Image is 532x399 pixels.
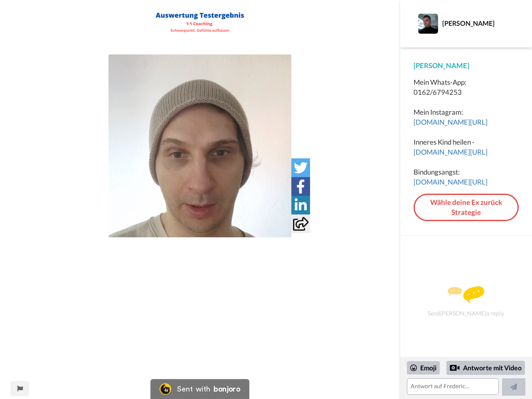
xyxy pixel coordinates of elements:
[177,385,210,393] div: Sent with
[150,379,249,399] a: Bonjoro LogoSent withbonjoro
[108,54,291,237] img: 890d3af9-025f-4d84-8452-10713bfc40d3-thumb.jpg
[446,361,525,375] div: Antworte mit Video
[411,250,521,353] div: Send [PERSON_NAME] a reply.
[414,61,519,71] div: [PERSON_NAME]
[414,77,519,187] div: Mein Whats-App: 0162/6794253 Mein Instagram: Inneres Kind heilen - Bindungsangst:
[448,286,484,303] img: message.svg
[450,363,460,373] div: Reply by Video
[407,361,440,374] div: Emoji
[414,177,488,186] a: [DOMAIN_NAME][URL]
[160,383,171,395] img: Bonjoro Logo
[414,148,488,156] a: [DOMAIN_NAME][URL]
[418,14,438,34] img: Profile Image
[442,19,518,27] div: [PERSON_NAME]
[414,194,519,222] a: Wähle deine Ex zurück Strategie
[154,10,246,38] img: efb5a9ef-ccf7-402d-8d1b-701b0553f934
[214,385,240,393] div: bonjoro
[414,118,488,126] a: [DOMAIN_NAME][URL]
